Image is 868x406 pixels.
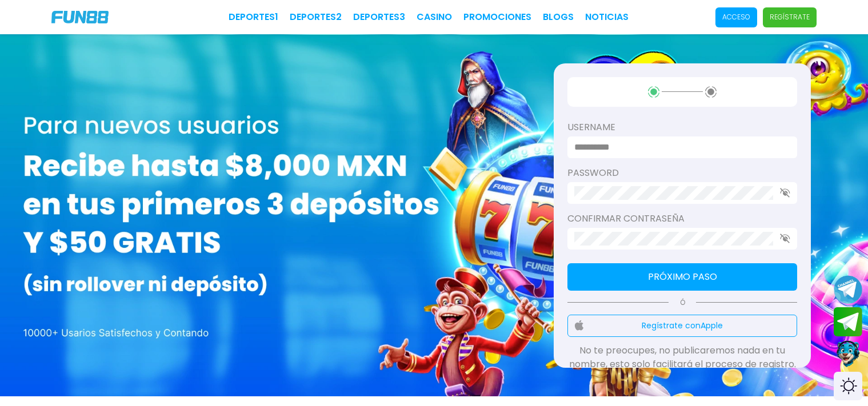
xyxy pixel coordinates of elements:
[585,10,629,24] a: NOTICIAS
[770,12,810,22] p: Regístrate
[229,10,278,24] a: Deportes1
[463,10,531,24] a: Promociones
[722,12,750,22] p: Acceso
[567,315,797,337] button: Regístrate conApple
[834,275,862,304] button: Join telegram channel
[51,11,109,23] img: Company Logo
[567,263,797,291] button: Próximo paso
[290,10,342,24] a: Deportes2
[567,120,797,134] label: username
[834,372,862,400] div: Switch theme
[567,166,797,180] label: password
[567,298,797,308] p: Ó
[567,212,797,226] label: Confirmar contraseña
[543,10,574,24] a: BLOGS
[834,339,862,369] button: Contact customer service
[834,307,862,337] button: Join telegram
[417,10,452,24] a: CASINO
[567,344,797,371] p: No te preocupes, no publicaremos nada en tu nombre, esto solo facilitará el proceso de registro.
[353,10,405,24] a: Deportes3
